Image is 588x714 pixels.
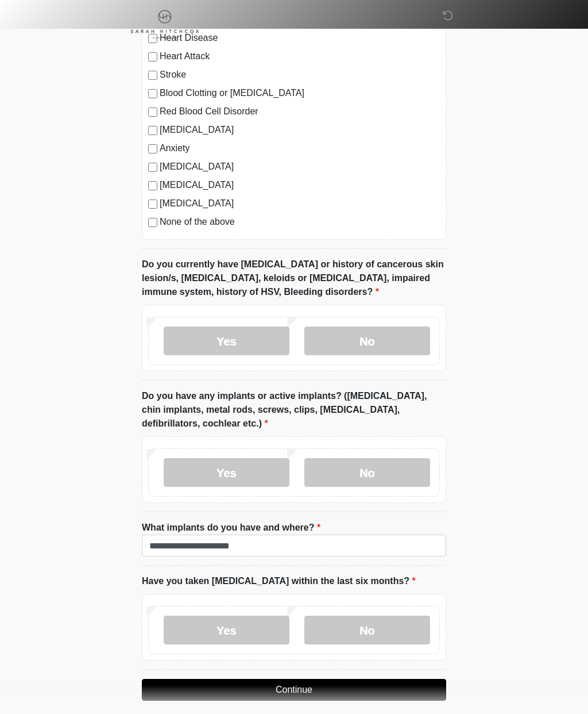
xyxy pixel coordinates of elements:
input: Heart Attack [148,52,157,62]
input: [MEDICAL_DATA] [148,199,157,209]
label: Heart Attack [160,49,440,63]
label: Anxiety [160,141,440,155]
img: Sarah Hitchcox Aesthetics Logo [130,9,199,39]
label: [MEDICAL_DATA] [160,123,440,137]
label: Yes [164,616,289,644]
input: Stroke [148,71,157,80]
input: [MEDICAL_DATA] [148,181,157,190]
label: Yes [164,458,289,487]
label: No [304,616,430,644]
label: Blood Clotting or [MEDICAL_DATA] [160,86,440,100]
input: None of the above [148,218,157,227]
input: Red Blood Cell Disorder [148,108,157,117]
input: Blood Clotting or [MEDICAL_DATA] [148,89,157,98]
label: Do you have any implants or active implants? ([MEDICAL_DATA], chin implants, metal rods, screws, ... [142,389,446,431]
label: [MEDICAL_DATA] [160,178,440,192]
label: [MEDICAL_DATA] [160,160,440,174]
label: What implants do you have and where? [142,521,320,535]
label: [MEDICAL_DATA] [160,197,440,210]
label: Yes [164,327,289,355]
input: [MEDICAL_DATA] [148,126,157,135]
label: Red Blood Cell Disorder [160,105,440,118]
label: Stroke [160,68,440,82]
label: Have you taken [MEDICAL_DATA] within the last six months? [142,574,416,588]
label: No [304,458,430,487]
label: Do you currently have [MEDICAL_DATA] or history of cancerous skin lesion/s, [MEDICAL_DATA], keloi... [142,258,446,299]
input: [MEDICAL_DATA] [148,163,157,172]
input: Anxiety [148,144,157,153]
button: Continue [142,679,446,701]
label: No [304,327,430,355]
label: None of the above [160,215,440,229]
